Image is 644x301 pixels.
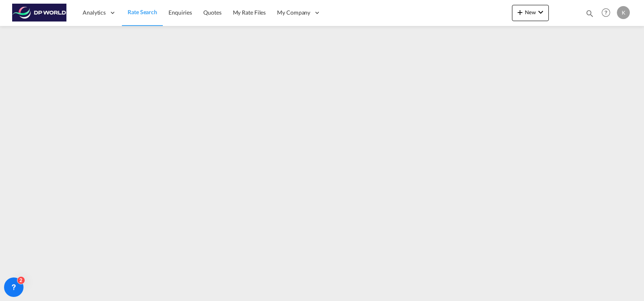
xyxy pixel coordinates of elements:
div: Help [599,6,617,20]
span: New [515,9,546,15]
div: K [617,6,630,19]
span: Enquiries [168,9,192,16]
span: My Company [277,9,310,17]
button: icon-plus 400-fgNewicon-chevron-down [512,5,549,21]
md-icon: icon-plus 400-fg [515,7,525,17]
div: icon-magnify [585,9,594,21]
md-icon: icon-magnify [585,9,594,18]
span: Rate Search [128,9,157,15]
span: Quotes [203,9,221,16]
span: Help [599,6,613,19]
img: c08ca190194411f088ed0f3ba295208c.png [12,4,67,22]
md-icon: icon-chevron-down [536,7,546,17]
span: My Rate Files [233,9,266,16]
span: Analytics [83,9,106,17]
